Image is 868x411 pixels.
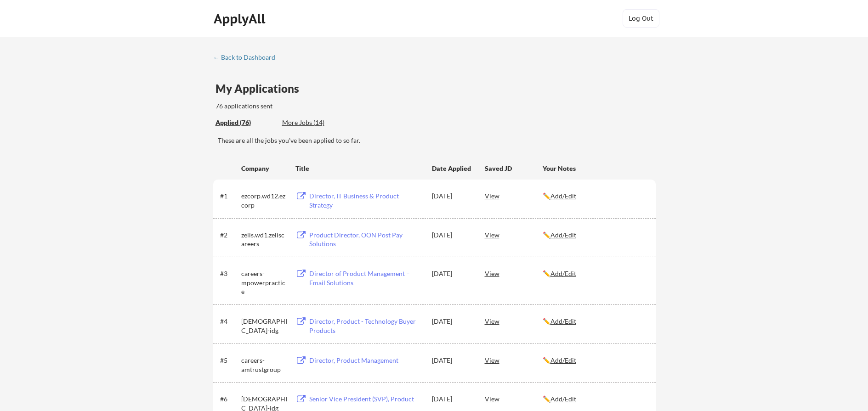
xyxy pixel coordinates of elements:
div: More Jobs (14) [282,118,350,127]
div: Title [295,164,423,173]
div: #6 [220,394,238,404]
div: [DATE] [432,356,472,365]
div: Your Notes [543,164,647,173]
div: Senior Vice President (SVP), Product [309,394,423,404]
div: ✏️ [543,317,647,326]
div: View [485,390,543,407]
div: ezcorp.wd12.ezcorp [241,191,287,209]
div: zelis.wd1.zeliscareers [241,231,287,248]
div: ✏️ [543,269,647,278]
div: ✏️ [543,191,647,201]
div: These are all the jobs you've been applied to so far. [218,136,656,145]
div: careers-mpowerpractice [241,269,287,296]
div: ✏️ [543,231,647,240]
div: ← Back to Dashboard [213,54,282,61]
div: Company [241,164,287,173]
div: Director, IT Business & Product Strategy [309,191,423,209]
u: Add/Edit [550,317,576,325]
div: Saved JD [485,160,543,176]
div: #1 [220,191,238,201]
div: View [485,352,543,368]
div: View [485,187,543,204]
u: Add/Edit [550,356,576,364]
div: Date Applied [432,164,472,173]
div: [DATE] [432,317,472,326]
div: 76 applications sent [216,101,393,111]
div: These are job applications we think you'd be a good fit for, but couldn't apply you to automatica... [282,118,350,128]
div: #4 [220,317,238,326]
div: View [485,226,543,243]
button: Log Out [623,9,659,28]
div: [DATE] [432,394,472,404]
div: View [485,313,543,329]
div: Applied (76) [216,118,275,127]
a: ← Back to Dashboard [213,54,282,63]
div: #5 [220,356,238,365]
div: #2 [220,231,238,240]
div: Director, Product Management [309,356,423,365]
div: View [485,265,543,282]
u: Add/Edit [550,395,576,403]
div: [DATE] [432,269,472,278]
div: ✏️ [543,356,647,365]
div: Product Director, OON Post Pay Solutions [309,231,423,248]
div: [DATE] [432,231,472,240]
u: Add/Edit [550,192,576,200]
div: #3 [220,269,238,278]
div: ✏️ [543,394,647,404]
div: Director of Product Management – Email Solutions [309,269,423,287]
u: Add/Edit [550,270,576,277]
div: [DATE] [432,191,472,201]
div: [DEMOGRAPHIC_DATA]-idg [241,317,287,335]
div: ApplyAll [214,11,268,27]
div: Director, Product - Technology Buyer Products [309,317,423,335]
u: Add/Edit [550,231,576,239]
div: My Applications [216,83,306,94]
div: These are all the jobs you've been applied to so far. [216,118,275,128]
div: careers-amtrustgroup [241,356,287,374]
